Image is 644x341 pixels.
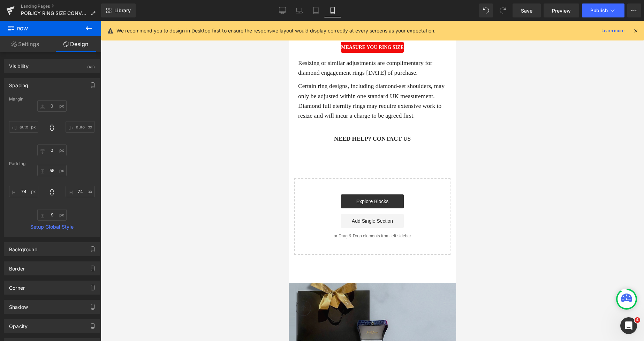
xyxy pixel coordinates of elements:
span: Publish [590,8,608,13]
a: Design [51,36,101,52]
a: Need help? Contact us [45,114,122,122]
span: 4 [635,317,640,323]
input: 0 [37,144,67,156]
a: Desktop [274,3,291,17]
iframe: Intercom live chat [620,317,637,334]
div: Opacity [9,319,28,329]
span: MEASURE YOU RING SIZE [52,24,115,29]
div: Shadow [9,300,28,310]
input: 0 [9,121,38,133]
span: Need help? Contact us [45,114,122,121]
input: 0 [9,186,38,197]
input: 0 [37,209,67,221]
a: Learn more [599,27,627,35]
button: Undo [479,3,493,17]
a: New Library [101,3,136,17]
a: Tablet [308,3,324,17]
div: Padding [9,161,95,166]
div: Background [9,243,38,252]
span: Save [521,7,532,14]
span: Row [7,21,77,36]
input: 0 [37,100,67,112]
a: Mobile [324,3,341,17]
a: Landing Pages [21,3,101,9]
a: Laptop [291,3,308,17]
input: 0 [66,186,95,197]
div: Visibility [9,59,29,69]
p: Resizing or similar adjustments are complimentary for diamond engagement rings [DATE] of purchase. [9,37,159,57]
span: Library [114,7,131,14]
div: Spacing [9,79,28,88]
div: Margin [9,97,95,102]
a: Add Single Section [52,193,115,207]
button: More [627,3,641,17]
a: Explore Blocks [52,173,115,187]
span: POBJOY RING SIZE CONVERSION CHART [21,10,88,16]
a: Setup Global Style [9,224,95,230]
button: scroll top [7,280,22,295]
input: 0 [37,165,67,176]
span: Preview [552,7,571,14]
div: Border [9,262,25,272]
span: Certain ring designs, including diamond-set shoulders, may only be adjusted within one standard U... [9,61,156,98]
button: Publish [582,3,624,17]
a: Preview [544,3,579,17]
div: Corner [9,281,25,291]
a: MEASURE YOU RING SIZE [52,21,115,32]
input: 0 [66,121,95,133]
button: Redo [496,3,510,17]
p: We recommend you to design in Desktop first to ensure the responsive layout would display correct... [116,27,435,35]
div: (All) [87,59,95,71]
p: or Drag & Drop elements from left sidebar [17,213,151,217]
